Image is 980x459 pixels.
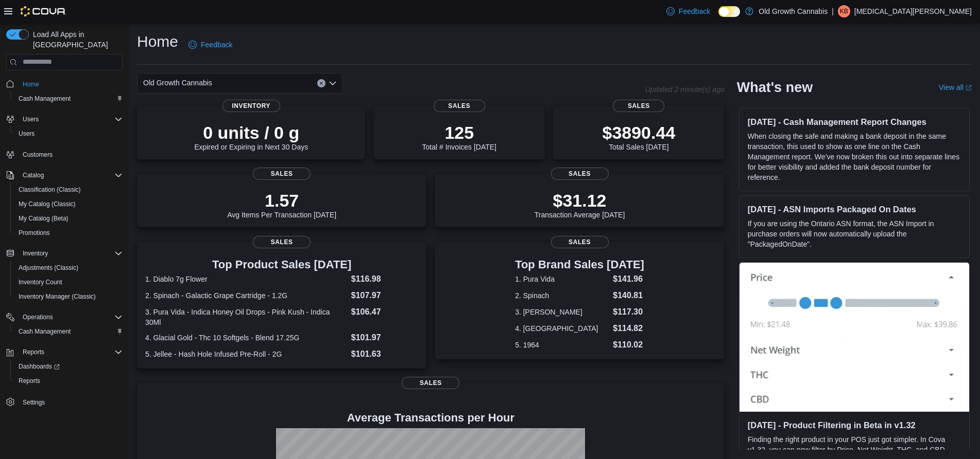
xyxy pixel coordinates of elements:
[2,310,127,324] button: Operations
[515,259,644,271] h3: Top Brand Sales [DATE]
[19,78,123,90] span: Home
[613,339,644,351] dd: $110.02
[551,236,609,248] span: Sales
[422,122,496,143] p: 125
[662,1,714,22] a: Feedback
[10,211,127,226] button: My Catalog (Beta)
[19,113,43,125] button: Users
[2,77,127,91] button: Home
[14,93,123,105] span: Cash Management
[10,275,127,289] button: Inventory Count
[10,91,127,106] button: Cash Management
[253,168,311,180] span: Sales
[14,290,100,303] a: Inventory Manager (Classic)
[23,249,48,258] span: Inventory
[19,278,62,286] span: Inventory Count
[19,264,78,272] span: Adjustments (Classic)
[19,311,57,323] button: Operations
[840,5,848,17] span: KB
[19,346,48,358] button: Reports
[10,374,127,388] button: Reports
[2,246,127,261] button: Inventory
[602,122,675,143] p: $3890.44
[2,168,127,182] button: Catalog
[19,95,71,103] span: Cash Management
[23,80,39,88] span: Home
[14,276,123,288] span: Inventory Count
[137,31,178,52] h1: Home
[145,349,347,359] dt: 5. Jellee - Hash Hole Infused Pre-Roll - 2G
[14,93,75,105] a: Cash Management
[145,333,347,343] dt: 4. Glacial Gold - Thc 10 Softgels - Blend 17.25G
[14,227,54,239] a: Promotions
[19,169,123,181] span: Catalog
[10,289,127,304] button: Inventory Manager (Classic)
[23,151,53,159] span: Customers
[939,83,972,91] a: View allExternal link
[14,262,123,274] span: Adjustments (Classic)
[23,348,44,356] span: Reports
[2,345,127,359] button: Reports
[602,122,675,151] div: Total Sales [DATE]
[966,85,972,91] svg: External link
[748,131,961,182] p: When closing the safe and making a bank deposit in the same transaction, this used to show as one...
[19,327,71,336] span: Cash Management
[145,290,347,301] dt: 2. Spinach - Galactic Grape Cartridge - 1.2G
[351,273,419,285] dd: $116.98
[748,218,961,249] p: If you are using the Ontario ASN format, the ASN Import in purchase orders will now automatically...
[19,247,123,260] span: Inventory
[10,324,127,339] button: Cash Management
[838,5,850,17] div: Kyra Ball
[10,359,127,374] a: Dashboards
[23,398,45,407] span: Settings
[14,183,123,196] span: Classification (Classic)
[145,274,347,284] dt: 1. Diablo 7g Flower
[748,420,961,430] h3: [DATE] - Product Filtering in Beta in v1.32
[2,112,127,126] button: Users
[19,78,43,90] a: Home
[645,85,725,94] p: Updated 2 minute(s) ago
[718,6,740,17] input: Dark Mode
[14,227,123,239] span: Promotions
[19,311,123,323] span: Operations
[14,127,123,140] span: Users
[718,17,719,17] span: Dark Mode
[832,5,834,17] p: |
[19,214,68,223] span: My Catalog (Beta)
[29,29,123,50] span: Load All Apps in [GEOGRAPHIC_DATA]
[253,236,311,248] span: Sales
[434,100,485,112] span: Sales
[679,6,710,16] span: Feedback
[19,229,50,237] span: Promotions
[19,377,40,385] span: Reports
[194,122,308,143] p: 0 units / 0 g
[535,190,625,211] p: $31.12
[19,169,48,181] button: Catalog
[19,346,123,358] span: Reports
[759,5,828,17] p: Old Growth Cannabis
[10,197,127,211] button: My Catalog (Classic)
[145,259,418,271] h3: Top Product Sales [DATE]
[317,79,325,87] button: Clear input
[14,212,123,225] span: My Catalog (Beta)
[14,276,66,288] a: Inventory Count
[14,375,44,387] a: Reports
[21,6,66,16] img: Cova
[2,394,127,409] button: Settings
[613,273,644,285] dd: $141.96
[613,306,644,318] dd: $117.30
[23,313,53,321] span: Operations
[551,168,609,180] span: Sales
[19,113,123,125] span: Users
[184,34,236,55] a: Feedback
[14,198,80,210] a: My Catalog (Classic)
[14,198,123,210] span: My Catalog (Classic)
[19,149,57,161] a: Customers
[10,261,127,275] button: Adjustments (Classic)
[14,375,123,387] span: Reports
[227,190,336,219] div: Avg Items Per Transaction [DATE]
[14,325,75,338] a: Cash Management
[23,115,39,123] span: Users
[515,290,609,301] dt: 2. Spinach
[6,72,123,436] nav: Complex example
